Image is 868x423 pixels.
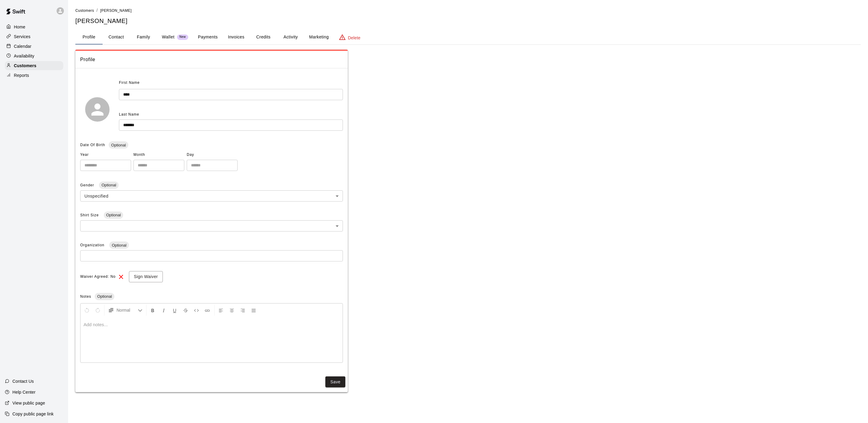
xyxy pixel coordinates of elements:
[5,42,63,51] a: Calendar
[106,305,145,316] button: Formatting Options
[80,183,95,187] span: Gender
[5,71,63,80] a: Reports
[14,63,36,69] p: Customers
[222,30,250,44] button: Invoices
[14,53,35,59] p: Availability
[12,400,45,406] p: View public page
[82,305,92,316] button: Undo
[325,376,345,388] button: Save
[180,305,191,316] button: Format Strikethrough
[187,150,238,160] span: Day
[93,305,103,316] button: Redo
[238,305,248,316] button: Right Align
[80,150,131,160] span: Year
[14,43,31,49] p: Calendar
[216,305,226,316] button: Left Align
[80,243,106,247] span: Organization
[99,183,118,187] span: Optional
[80,56,343,64] span: Profile
[202,305,212,316] button: Insert Link
[5,22,63,31] a: Home
[14,34,31,40] p: Services
[5,61,63,70] a: Customers
[12,411,54,417] p: Copy public page link
[250,30,277,44] button: Credits
[109,143,128,147] span: Optional
[100,8,132,13] span: [PERSON_NAME]
[191,305,202,316] button: Insert Code
[75,7,861,14] nav: breadcrumb
[103,30,130,44] button: Contact
[119,78,140,88] span: First Name
[129,271,163,282] button: Sign Waiver
[169,305,180,316] button: Format Underline
[75,8,94,13] a: Customers
[75,8,94,13] span: Customers
[277,30,304,44] button: Activity
[95,294,114,299] span: Optional
[80,143,105,147] span: Date Of Birth
[159,305,169,316] button: Format Italics
[193,30,222,44] button: Payments
[97,7,98,14] li: /
[104,213,123,217] span: Optional
[304,30,334,44] button: Marketing
[75,30,861,44] div: basic tabs example
[12,378,34,384] p: Contact Us
[177,35,188,39] span: New
[162,34,175,40] p: Wallet
[75,17,861,25] h5: [PERSON_NAME]
[227,305,237,316] button: Center Align
[348,35,360,41] p: Delete
[133,150,184,160] span: Month
[148,305,158,316] button: Format Bold
[80,213,100,217] span: Shirt Size
[80,294,91,299] span: Notes
[14,24,25,30] p: Home
[5,32,63,41] a: Services
[5,51,63,61] a: Availability
[75,30,103,44] button: Profile
[80,272,116,282] span: Waiver Agreed: No
[248,305,259,316] button: Justify Align
[130,30,157,44] button: Family
[12,389,35,395] p: Help Center
[14,72,29,78] p: Reports
[80,190,343,202] div: Unspecified
[117,307,138,313] span: Normal
[119,112,139,116] span: Last Name
[109,243,129,248] span: Optional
